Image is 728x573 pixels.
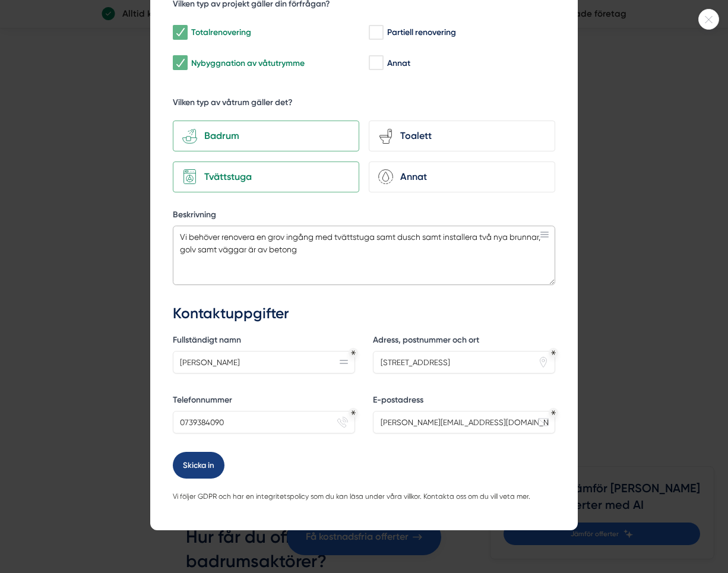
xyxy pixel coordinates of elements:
button: Skicka in [173,452,224,479]
label: Fullständigt namn [173,334,355,349]
input: Totalrenovering [173,27,186,39]
div: Obligatoriskt [551,350,556,355]
input: Nybyggnation av våtutrymme [173,57,186,69]
h3: Kontaktuppgifter [173,303,555,324]
div: Obligatoriskt [351,350,356,355]
label: Beskrivning [173,209,555,224]
div: Obligatoriskt [351,410,356,415]
label: E-postadress [373,394,555,409]
input: Annat [369,57,382,69]
label: Telefonnummer [173,394,355,409]
div: Obligatoriskt [551,410,556,415]
input: Partiell renovering [369,27,382,39]
p: Vi följer GDPR och har en integritetspolicy som du kan läsa under våra villkor. Kontakta oss om d... [173,491,555,503]
label: Adress, postnummer och ort [373,334,555,349]
h5: Vilken typ av våtrum gäller det? [173,97,293,112]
